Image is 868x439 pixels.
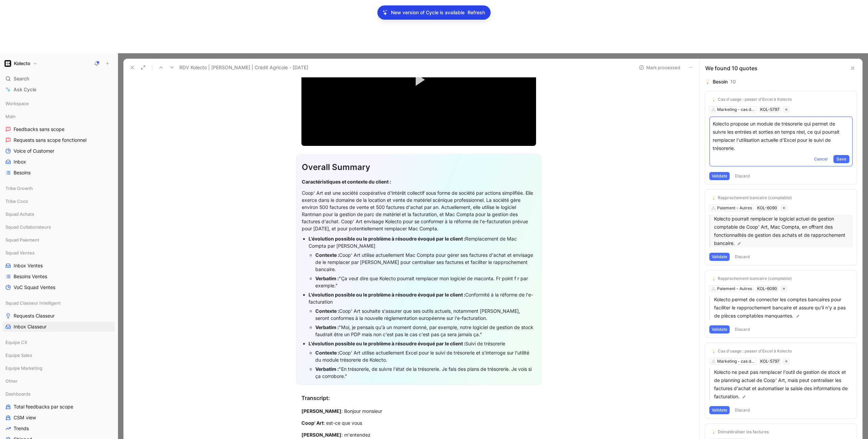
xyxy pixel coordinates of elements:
div: Squad Paiement [3,235,115,245]
img: 💡 [712,196,716,200]
button: 💡Rapprochement bancaire (comptable) [709,274,794,283]
div: Coop' Art utilise actuellement Excel pour le suivi de trésorerie et s'interroge sur l'utilité du ... [315,349,536,363]
div: Equipe Marketing [3,363,115,373]
button: 💡Rapprochement bancaire (comptable) [709,194,794,202]
div: "Ça veut dire que Kolecto pourrait remplacer mon logiciel de maconta. Fr point f r par exemple." [315,275,536,289]
img: pen.svg [742,395,746,399]
div: Equipe Sales [3,350,115,360]
div: Tribe Coco [3,196,115,208]
a: Ask Cycle [3,84,115,95]
span: Besoins Ventes [14,273,47,280]
strong: Contexte : [315,350,339,356]
span: Squad Achats [5,211,34,217]
div: 10 [730,78,736,86]
div: : Bonjour monsieur [301,407,536,415]
a: Trends [3,423,115,434]
span: Tribe Growth [5,185,33,192]
div: Other [3,376,115,388]
div: Squad Achats [3,209,115,221]
strong: L'évolution possible ou le problème à résoudre évoqué par le client : [309,236,465,242]
a: Inbox [3,157,115,167]
div: Overall Summary [302,161,536,173]
div: Squad VentesInbox VentesBesoins VentesVoC Squad Ventes [3,248,115,292]
p: Kolecto pourrait remplacer le logiciel actuel de gestion comptable de Coop' Art, Mac Compta, en o... [714,215,853,247]
a: Besoins Ventes [3,271,115,282]
span: Save [836,156,846,163]
mark: [PERSON_NAME] [301,432,341,438]
span: CSM view [14,414,36,421]
p: Kolecto ne peut pas remplacer l'outil de gestion de stock et de planning actuel de Coop' Art, mai... [714,368,853,401]
img: Kolecto [4,60,11,67]
img: pen.svg [795,314,800,319]
div: Besoin [713,78,728,86]
div: Squad Collaborateurs [3,222,115,234]
strong: Contexte : [315,308,339,314]
strong: Caractéristiques et contexte du client : [302,179,391,185]
img: 💡 [712,349,716,353]
div: Equipe CX [3,337,115,349]
a: Besoins [3,168,115,178]
span: Inbox Ventes [14,262,43,269]
span: Search [14,75,29,83]
span: Squad Collaborateurs [5,224,51,230]
a: Feedbacks sans scope [3,124,115,134]
button: Discard [732,172,752,180]
div: Coop' Art est une société coopérative d'intérêt collectif sous forme de société par actions simpl... [302,189,536,232]
span: Besoins [14,169,31,176]
span: Squad Classeur Intelligent [5,300,61,306]
a: CSM view [3,413,115,423]
div: Coop' Art utilise actuellement Mac Compta pour gérer ses factures d'achat et envisage de le rempl... [315,251,536,273]
div: Conformité à la réforme de l'e-facturation [309,291,536,305]
div: Squad Ventes [3,248,115,258]
button: Discard [732,325,752,333]
a: Inbox Ventes [3,261,115,271]
mark: Coop' Art [301,420,323,426]
h1: Kolecto [14,60,30,66]
button: Refresh [467,8,485,17]
a: Voice of Customer [3,146,115,156]
button: Validate [709,172,730,180]
div: Dématéraliser les factures [718,429,769,435]
span: VoC Squad Ventes [14,284,55,291]
span: Workspace [5,100,29,107]
div: Squad Classeur Intelligent [3,298,115,308]
button: Validate [709,406,730,414]
div: Equipe Sales [3,350,115,362]
button: Discard [732,406,752,414]
span: Requests Classeur [14,312,55,319]
a: Total feedbacks par scope [3,402,115,412]
span: Equipe Sales [5,352,32,359]
p: Kolecto permet de connecter les comptes bancaires pour faciliter le rapprochement bancaire et ass... [714,295,853,320]
p: Kolecto propose un module de trésorerie qui permet de suivre les entrées et sorties en temps réel... [713,120,849,152]
span: Tribe Coco [5,198,28,205]
img: 💡 [712,97,716,101]
button: Validate [709,325,730,333]
span: Dashboards [5,390,31,397]
span: Inbox [14,158,26,165]
mark: [PERSON_NAME] [301,408,341,414]
a: Requests sans scope fonctionnel [3,135,115,145]
div: Tribe Coco [3,196,115,206]
div: : est-ce que vous [301,419,536,426]
strong: Verbatim : [315,366,339,372]
span: Trends [14,425,29,432]
div: Suivi de trésorerie [309,340,536,347]
a: Inbox Classeur [3,322,115,332]
div: Cas d'usage : passer d'Excel à Kolecto [718,348,792,354]
button: KolectoKolecto [3,59,39,68]
div: We found 10 quotes [705,64,757,72]
div: Tribe Growth [3,183,115,193]
div: Rapprochement bancaire (comptable) [718,195,792,201]
span: Other [5,378,18,384]
span: Main [5,113,16,120]
span: Cancel [814,156,828,163]
a: Requests Classeur [3,311,115,321]
div: Main [3,111,115,121]
span: Squad Ventes [5,249,35,256]
img: 💡 [705,79,710,84]
div: Coop' Art souhaite s'assurer que ses outils actuels, notamment [PERSON_NAME], seront conformes à ... [315,307,536,322]
button: 💡Dématéraliser les factures [709,428,771,436]
span: Equipe Marketing [5,365,42,371]
div: Workspace [3,98,115,109]
div: Equipe CX [3,337,115,347]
